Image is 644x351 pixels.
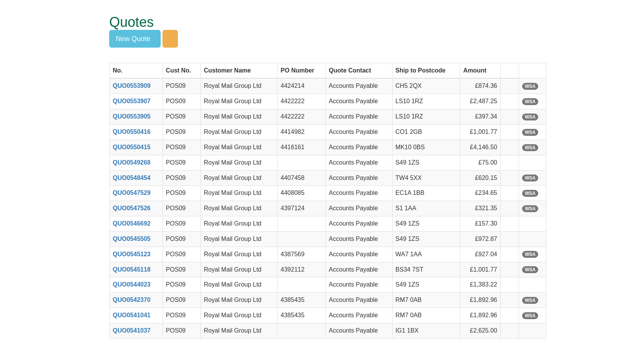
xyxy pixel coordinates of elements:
[278,201,326,216] td: 4397124
[392,231,460,247] td: S49 1ZS
[392,186,460,201] td: EC1A 1BB
[325,78,392,94] td: Accounts Payable
[163,170,200,186] td: POS09
[278,63,326,78] th: PO Number
[522,205,538,212] span: WSA
[200,124,277,140] td: Royal Mail Group Ltd
[200,231,277,247] td: Royal Mail Group Ltd
[392,293,460,308] td: RM7 0AB
[113,297,151,303] a: QUO0542370
[522,190,538,197] span: WSA
[163,231,200,247] td: POS09
[200,247,277,262] td: Royal Mail Group Ltd
[163,140,200,155] td: POS09
[200,323,277,338] td: Royal Mail Group Ltd
[325,323,392,338] td: Accounts Payable
[522,175,538,181] span: WSA
[200,94,277,109] td: Royal Mail Group Ltd
[200,308,277,323] td: Royal Mail Group Ltd
[109,30,161,48] button: New Quote
[113,312,151,318] a: QUO0541041
[460,155,501,170] td: £75.00
[522,83,538,90] span: WSA
[392,308,460,323] td: RM7 0AB
[522,98,538,105] span: WSA
[278,293,326,308] td: 4385435
[325,216,392,232] td: Accounts Payable
[325,63,392,78] th: Quote Contact
[200,293,277,308] td: Royal Mail Group Ltd
[325,262,392,277] td: Accounts Payable
[113,327,151,334] a: QUO0541037
[325,155,392,170] td: Accounts Payable
[460,293,501,308] td: £1,892.96
[113,205,151,211] a: QUO0547526
[163,109,200,125] td: POS09
[460,170,501,186] td: £620.15
[113,144,151,150] a: QUO0550415
[109,15,517,30] h1: Quotes
[460,308,501,323] td: £1,892.96
[163,216,200,232] td: POS09
[163,63,200,78] th: Cust No.
[163,201,200,216] td: POS09
[200,186,277,201] td: Royal Mail Group Ltd
[460,186,501,201] td: £234.65
[113,251,151,257] a: QUO0545123
[392,94,460,109] td: LS10 1RZ
[163,78,200,94] td: POS09
[460,247,501,262] td: £927.04
[278,308,326,323] td: 4385435
[325,94,392,109] td: Accounts Payable
[522,312,538,319] span: WSA
[278,109,326,125] td: 4422222
[325,170,392,186] td: Accounts Payable
[522,129,538,136] span: WSA
[278,140,326,155] td: 4416161
[113,220,151,227] a: QUO0546692
[325,140,392,155] td: Accounts Payable
[113,175,151,181] a: QUO0548454
[325,231,392,247] td: Accounts Payable
[325,201,392,216] td: Accounts Payable
[522,144,538,151] span: WSA
[200,140,277,155] td: Royal Mail Group Ltd
[460,78,501,94] td: £874.36
[113,190,151,196] a: QUO0547529
[200,216,277,232] td: Royal Mail Group Ltd
[392,216,460,232] td: S49 1ZS
[522,266,538,273] span: WSA
[110,63,163,78] th: No.
[278,247,326,262] td: 4387569
[392,323,460,338] td: IG1 1BX
[325,293,392,308] td: Accounts Payable
[460,262,501,277] td: £1,001.77
[278,94,326,109] td: 4422222
[392,262,460,277] td: BS34 7ST
[392,109,460,125] td: LS10 1RZ
[460,216,501,232] td: £157.30
[163,308,200,323] td: POS09
[200,109,277,125] td: Royal Mail Group Ltd
[200,262,277,277] td: Royal Mail Group Ltd
[278,262,326,277] td: 4392112
[325,308,392,323] td: Accounts Payable
[325,247,392,262] td: Accounts Payable
[460,109,501,125] td: £397.34
[163,247,200,262] td: POS09
[325,186,392,201] td: Accounts Payable
[200,63,277,78] th: Customer Name
[113,113,151,120] a: QUO0553905
[200,155,277,170] td: Royal Mail Group Ltd
[325,124,392,140] td: Accounts Payable
[460,63,501,78] th: Amount
[460,323,501,338] td: £2,625.00
[200,201,277,216] td: Royal Mail Group Ltd
[200,78,277,94] td: Royal Mail Group Ltd
[392,63,460,78] th: Ship to Postcode
[113,236,151,242] a: QUO0545505
[163,124,200,140] td: POS09
[522,297,538,304] span: WSA
[163,186,200,201] td: POS09
[392,170,460,186] td: TW4 5XX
